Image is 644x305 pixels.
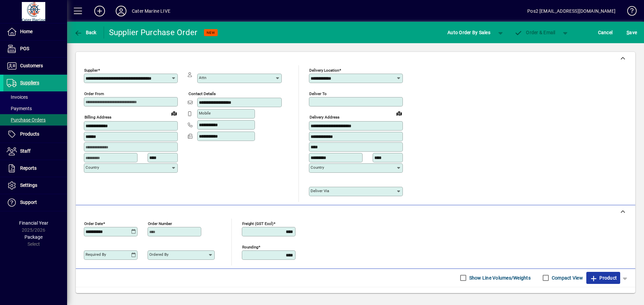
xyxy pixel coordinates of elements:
[7,117,46,123] span: Purchase Orders
[598,27,613,38] span: Cancel
[24,234,43,240] span: Package
[20,148,31,154] span: Staff
[7,106,32,111] span: Payments
[586,272,620,284] button: Product
[199,111,211,116] mat-label: Mobile
[3,194,67,211] a: Support
[309,68,339,73] mat-label: Delivery Location
[72,26,98,39] button: Back
[89,5,110,17] button: Add
[242,244,258,249] mat-label: Rounding
[596,26,614,39] button: Cancel
[3,103,67,114] a: Payments
[627,27,637,38] span: ave
[20,182,37,188] span: Settings
[3,41,67,57] a: POS
[447,27,490,38] span: Auto Order By Sales
[132,6,170,16] div: Cater Marine LIVE
[109,27,198,38] div: Supplier Purchase Order
[311,165,324,170] mat-label: Country
[20,29,33,34] span: Home
[74,30,97,35] span: Back
[3,114,67,126] a: Purchase Orders
[84,91,104,96] mat-label: Order from
[311,188,329,193] mat-label: Deliver via
[20,131,39,137] span: Products
[3,58,67,74] a: Customers
[625,26,639,39] button: Save
[207,30,215,35] span: NEW
[86,165,99,170] mat-label: Country
[19,220,48,226] span: Financial Year
[199,75,206,80] mat-label: Attn
[149,252,168,257] mat-label: Ordered by
[3,23,67,40] a: Home
[622,1,636,23] a: Knowledge Base
[3,177,67,194] a: Settings
[20,200,37,205] span: Support
[550,275,583,281] label: Compact View
[169,108,179,119] a: View on map
[590,273,617,283] span: Product
[444,26,494,39] button: Auto Order By Sales
[515,30,555,35] span: Order & Email
[7,94,28,100] span: Invoices
[309,91,327,96] mat-label: Deliver To
[148,221,172,226] mat-label: Order number
[86,252,106,257] mat-label: Required by
[627,30,629,35] span: S
[20,80,39,85] span: Suppliers
[394,108,405,119] a: View on map
[3,160,67,177] a: Reports
[110,5,132,17] button: Profile
[20,63,43,68] span: Customers
[511,26,559,39] button: Order & Email
[84,68,98,73] mat-label: Supplier
[242,221,273,226] mat-label: Freight (GST excl)
[20,165,37,171] span: Reports
[67,26,104,39] app-page-header-button: Back
[527,6,615,16] div: Pos2 [EMAIL_ADDRESS][DOMAIN_NAME]
[3,143,67,160] a: Staff
[20,46,29,51] span: POS
[468,275,531,281] label: Show Line Volumes/Weights
[3,126,67,143] a: Products
[3,91,67,103] a: Invoices
[84,221,103,226] mat-label: Order date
